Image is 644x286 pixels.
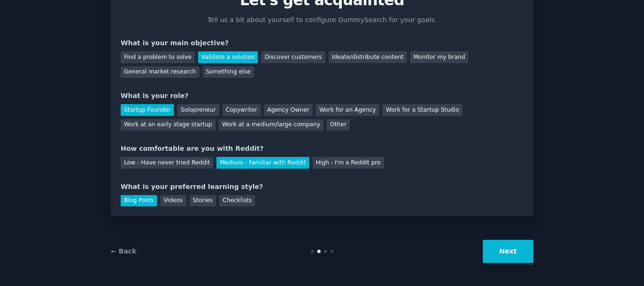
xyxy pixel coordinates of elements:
[261,51,325,63] div: Discover customers
[216,157,309,169] div: Medium - Familiar with Reddit
[264,104,313,116] div: Agency Owner
[121,182,523,192] div: What is your preferred learning style?
[121,119,215,131] div: Work at an early stage startup
[160,195,186,207] div: Videos
[483,240,533,263] button: Next
[327,119,350,131] div: Other
[121,157,213,169] div: Low - Have never tried Reddit
[121,104,174,116] div: Startup Founder
[329,51,407,63] div: Ideate/distribute content
[410,51,468,63] div: Monitor my brand
[121,38,523,48] div: What is your main objective?
[121,91,523,101] div: What is your role?
[121,195,157,207] div: Blog Posts
[219,119,323,131] div: Work at a medium/large company
[121,51,195,63] div: Find a problem to solve
[121,66,199,78] div: General market research
[223,104,261,116] div: Copywriter
[177,104,219,116] div: Solopreneur
[190,195,216,207] div: Stories
[198,51,258,63] div: Validate a solution
[382,104,462,116] div: Work for a Startup Studio
[203,66,254,78] div: Something else
[111,247,136,255] a: ← Back
[316,104,379,116] div: Work for an Agency
[313,157,384,169] div: High - I'm a Reddit pro
[219,195,255,207] div: Checklists
[121,144,523,154] div: How comfortable are you with Reddit?
[203,15,441,25] p: Tell us a bit about yourself to configure GummySearch for your goals.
